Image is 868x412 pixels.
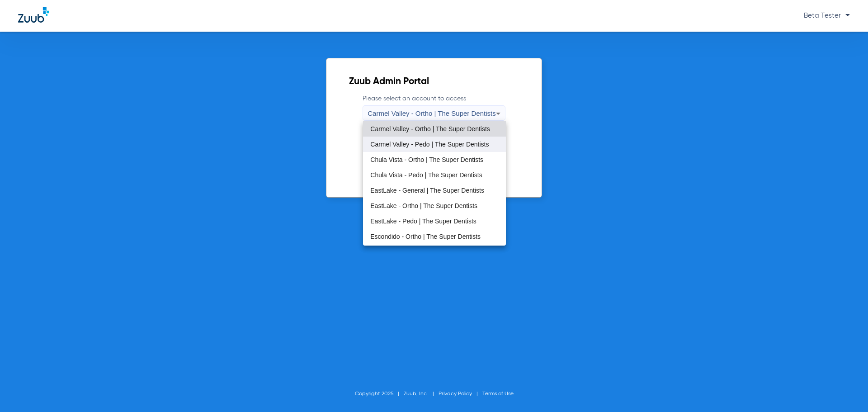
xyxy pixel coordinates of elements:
span: Escondido - Ortho | The Super Dentists [370,233,481,240]
span: EastLake - General | The Super Dentists [370,187,484,194]
span: EastLake - Pedo | The Super Dentists [370,218,476,224]
span: Chula Vista - Ortho | The Super Dentists [370,156,483,163]
span: EastLake - Ortho | The Super Dentists [370,203,477,209]
span: Chula Vista - Pedo | The Super Dentists [370,172,482,178]
span: Carmel Valley - Pedo | The Super Dentists [370,141,489,147]
span: Carmel Valley - Ortho | The Super Dentists [370,126,490,132]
